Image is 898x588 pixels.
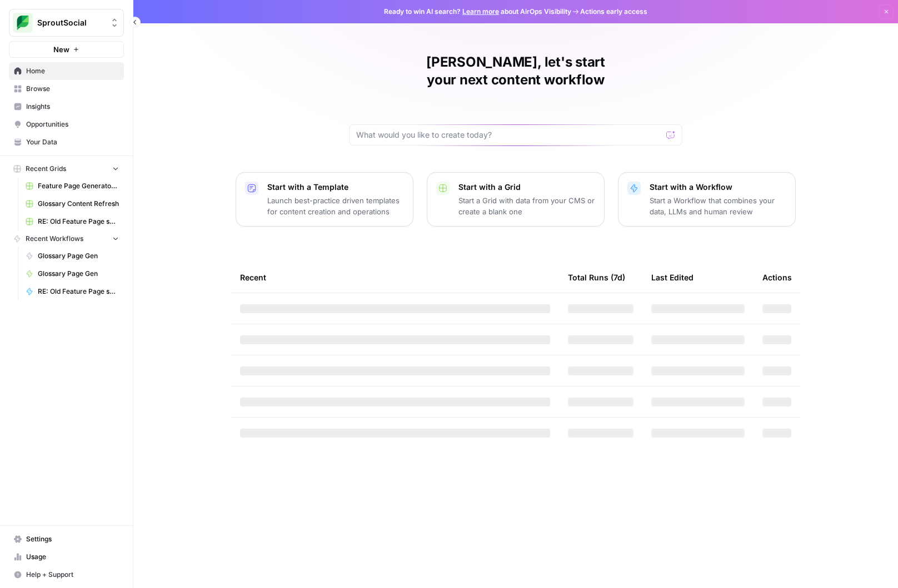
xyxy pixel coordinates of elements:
[21,265,124,283] a: Glossary Page Gen
[458,195,595,217] p: Start a Grid with data from your CMS or create a blank one
[26,137,119,147] span: Your Data
[236,172,413,227] button: Start with a TemplateLaunch best-practice driven templates for content creation and operations
[427,172,605,227] button: Start with a GridStart a Grid with data from your CMS or create a blank one
[9,41,124,58] button: New
[9,160,124,177] button: Recent Grids
[21,195,124,213] a: Glossary Content Refresh
[384,7,571,17] span: Ready to win AI search? about AirOps Visibility
[568,262,625,293] div: Total Runs (7d)
[21,177,124,195] a: Feature Page Generator Grid
[26,234,83,244] span: Recent Workflows
[38,269,119,279] span: Glossary Page Gen
[13,13,33,33] img: SproutSocial Logo
[38,181,119,191] span: Feature Page Generator Grid
[38,217,119,227] span: RE: Old Feature Page scrape and markdown Grid
[349,53,682,89] h1: [PERSON_NAME], let's start your next content workflow
[9,115,124,133] a: Opportunities
[9,133,124,151] a: Your Data
[651,262,694,293] div: Last Edited
[650,182,786,193] p: Start with a Workflow
[9,98,124,115] a: Insights
[37,17,104,28] span: SproutSocial
[26,552,119,562] span: Usage
[267,182,404,193] p: Start with a Template
[9,62,124,80] a: Home
[26,164,66,174] span: Recent Grids
[9,80,124,98] a: Browse
[580,7,647,17] span: Actions early access
[9,230,124,247] button: Recent Workflows
[9,566,124,584] button: Help + Support
[26,84,119,94] span: Browse
[458,182,595,193] p: Start with a Grid
[21,247,124,265] a: Glossary Page Gen
[9,530,124,548] a: Settings
[38,287,119,296] span: RE: Old Feature Page scrape and markdown
[26,119,119,129] span: Opportunities
[38,251,119,261] span: Glossary Page Gen
[21,213,124,230] a: RE: Old Feature Page scrape and markdown Grid
[618,172,796,227] button: Start with a WorkflowStart a Workflow that combines your data, LLMs and human review
[9,548,124,566] a: Usage
[240,262,550,293] div: Recent
[9,9,124,37] button: Workspace: SproutSocial
[267,195,404,217] p: Launch best-practice driven templates for content creation and operations
[26,570,119,580] span: Help + Support
[26,102,119,112] span: Insights
[356,129,662,140] input: What would you like to create today?
[26,66,119,76] span: Home
[650,195,786,217] p: Start a Workflow that combines your data, LLMs and human review
[762,262,792,293] div: Actions
[21,283,124,300] a: RE: Old Feature Page scrape and markdown
[38,199,119,209] span: Glossary Content Refresh
[53,44,69,55] span: New
[26,534,119,544] span: Settings
[462,7,499,16] a: Learn more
